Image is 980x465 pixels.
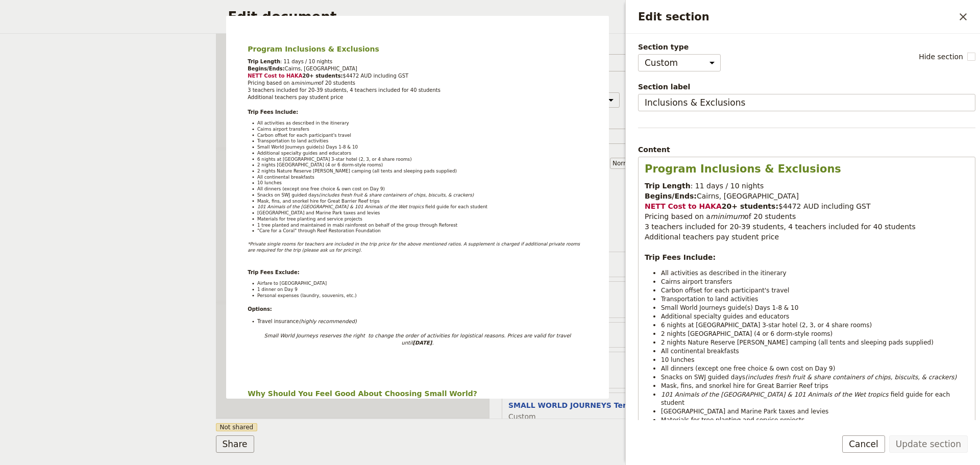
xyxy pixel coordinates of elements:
span: All continental breakfasts [661,348,739,355]
span: Transportation to land activities [661,296,758,303]
span: Mask, fins, and snorkel hire for Great Barrier Reef trips [661,382,828,389]
span: of 20 students [744,212,796,221]
em: & 101 Animals of the Wet tropics [788,391,889,398]
select: Section type [638,54,721,71]
span: All dinners (except one free choice & own cost on Day 9) [661,365,835,372]
span: Hide section [919,52,963,62]
span: 2 nights Nature Reserve [PERSON_NAME] camping (all tents and sleeping pads supplied) [661,339,934,346]
strong: Trip Fees Include: [645,253,716,261]
span: Materials for tree planting and service projects [661,417,804,424]
select: size [610,158,648,169]
span: [GEOGRAPHIC_DATA] and Marine Park taxes and levies [661,408,828,415]
strong: Begins/Ends: [645,192,697,200]
input: Section label [638,94,975,111]
span: 10 lunches [661,356,694,363]
strong: Program Inclusions & Exclusions [645,163,841,175]
span: Additional teachers pay student price [645,233,779,241]
span: Additional specialty guides and educators [661,313,789,320]
button: Cancel [842,435,885,453]
span: Small World Journeys guide(s) Days 1-8 & 10 [661,304,798,311]
strong: 20+ students: [722,202,778,210]
span: Section label [638,82,975,92]
h2: Edit section [638,9,954,25]
span: Pricing based on a [645,212,710,221]
span: Cairns, [GEOGRAPHIC_DATA] [697,192,799,200]
span: Custom [508,411,692,422]
em: minimum [710,212,744,221]
span: $4472 AUD including GST [778,202,871,210]
span: All activities as described in the itinerary [661,270,787,277]
em: 101 Animals of the [GEOGRAPHIC_DATA] [661,391,785,398]
strong: NETT Cost to HAKA [645,202,722,210]
span: 6 nights at [GEOGRAPHIC_DATA] 3-star hotel (2, 3, or 4 share rooms) [661,322,872,329]
button: Share [216,435,254,453]
span: Cairns airport transfers [661,278,732,285]
span: : 11 days / 10 nights [691,182,764,190]
span: Carbon offset for each participant's travel [661,287,789,294]
button: Update section [889,435,968,453]
em: (includes fresh fruit & share containers of chips, biscuits, & crackers) [745,374,957,381]
h2: Edit document [228,9,737,25]
button: SMALL WORLD JOURNEYS Terms & Conditions [508,400,692,410]
span: Section type [638,42,721,52]
span: Not shared [216,423,258,431]
strong: Trip Length [645,182,691,190]
span: 3 teachers included for 20-39 students, 4 teachers included for 40 students [645,223,916,231]
span: Snacks on SWJ guided days [661,374,745,381]
div: Content [638,144,975,155]
button: Close drawer [954,8,972,26]
span: 2 nights [GEOGRAPHIC_DATA] (4 or 6 dorm-style rooms) [661,330,832,337]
